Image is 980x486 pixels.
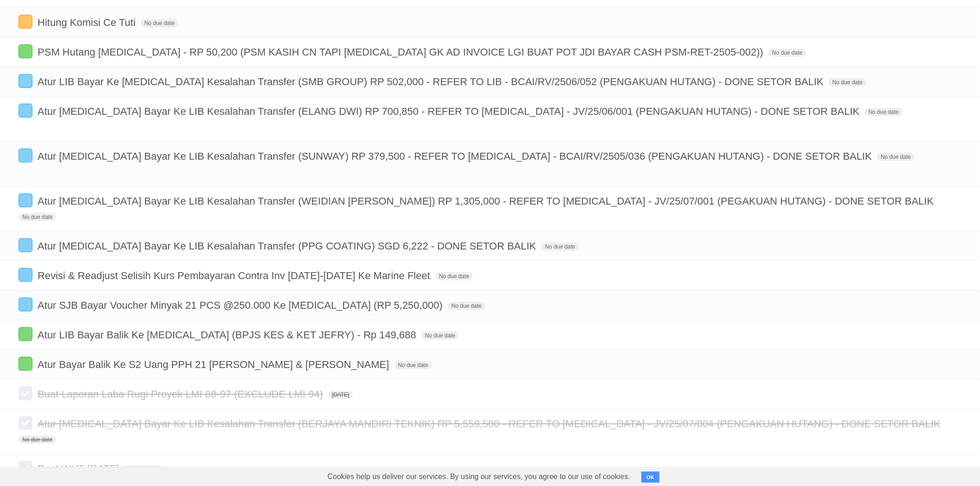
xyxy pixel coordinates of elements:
span: Atur [MEDICAL_DATA] Bayar Ke LIB Kesalahan Transfer (ELANG DWI) RP 700,850 - REFER TO [MEDICAL_DA... [38,106,862,117]
span: Atur Bayar Balik Ke S2 Uang PPH 21 [PERSON_NAME] & [PERSON_NAME] [38,359,391,370]
span: [DATE] [328,391,353,399]
span: Revisi & Readjust Selisih Kurs Pembayaran Contra Inv [DATE]-[DATE] Ke Marine Fleet [38,270,433,281]
span: Hitung Komisi Ce Tuti [38,17,138,28]
span: PSM Hutang [MEDICAL_DATA] - RP 50,200 (PSM KASIH CN TAPI [MEDICAL_DATA] GK AD INVOICE LGI BUAT PO... [38,46,766,58]
label: Done [19,268,32,282]
span: Atur [MEDICAL_DATA] Bayar Ke LIB Kesalahan Transfer (WEIDIAN [PERSON_NAME]) RP 1,305,000 - REFER ... [38,195,936,207]
span: Atur SJB Bayar Voucher Minyak 21 PCS @250.000 Ke [MEDICAL_DATA] (RP 5,250,000) [38,299,445,311]
span: No due date [141,19,178,27]
span: Atur [MEDICAL_DATA] Bayar Ke LIB Kesalahan Transfer (PPG COATING) SGD 6,222 - DONE SETOR BALIK [38,240,539,252]
label: Done [19,416,32,430]
span: Atur [MEDICAL_DATA] Bayar Ke LIB Kesalahan Transfer (SUNWAY) RP 379,500 - REFER TO [MEDICAL_DATA]... [38,150,874,162]
span: No due date [829,78,867,87]
span: No due date [541,243,579,251]
span: No due date [125,465,162,474]
label: Done [19,298,32,312]
label: Done [19,15,32,29]
span: No due date [865,108,902,116]
span: Atur LIB Bayar Ke [MEDICAL_DATA] Kesalahan Transfer (SMB GROUP) RP 502,000 - REFER TO LIB - BCAI/... [38,76,826,87]
span: No due date [435,272,473,280]
label: Done [19,327,32,341]
span: No due date [421,331,459,340]
span: Atur [MEDICAL_DATA] Bayar Ke LIB Kesalahan Transfer (BERJAYA MANDIRI TEKNIK) RP 5,559,500 - REFER... [38,418,943,430]
label: Done [19,238,32,252]
span: Cookies help us deliver our services. By using our services, you agree to our use of cookies. [318,467,640,486]
label: Done [19,386,32,400]
span: No due date [19,213,56,221]
span: No due date [769,49,806,57]
label: Done [19,74,32,88]
span: No due date [877,153,915,161]
label: Done [19,44,32,58]
span: Buat WHT [DATE] [38,463,121,474]
label: Done [19,193,32,207]
span: No due date [395,361,432,369]
label: Done [19,461,32,475]
button: OK [641,472,660,483]
label: Done [19,357,32,371]
span: Buat Laporan Laba Rugi Proyek LMI 88-97 (EXCLUDE LMI 94) [38,388,325,400]
span: Atur LIB Bayar Balik Ke [MEDICAL_DATA] (BPJS KES & KET JEFRY) - Rp 149,688 [38,329,419,341]
label: Done [19,149,32,162]
span: No due date [448,302,485,310]
span: No due date [19,436,56,444]
label: Done [19,104,32,118]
